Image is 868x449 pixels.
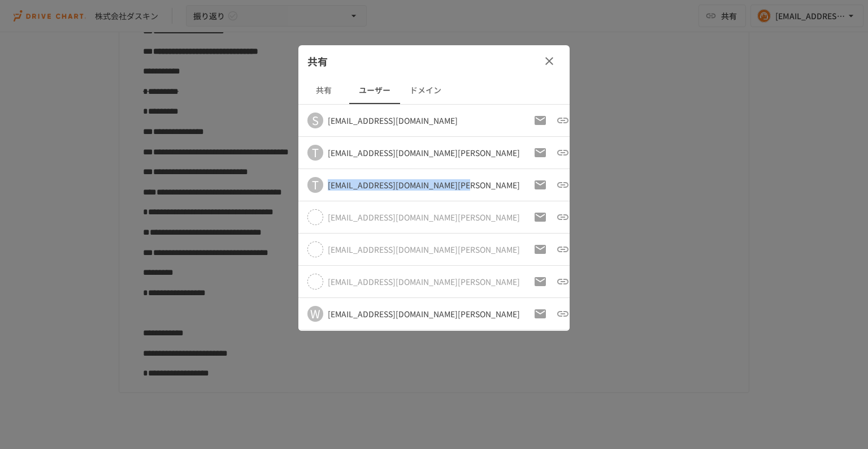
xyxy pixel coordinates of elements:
button: ユーザー [349,77,400,104]
div: S [307,113,323,128]
button: 招待URLをコピー（以前のものは破棄） [552,303,574,325]
button: 招待URLをコピー（以前のものは破棄） [552,238,574,261]
button: 招待URLをコピー（以前のものは破棄） [552,141,574,164]
div: [EMAIL_ADDRESS][DOMAIN_NAME][PERSON_NAME] [328,147,520,158]
button: 招待メールの再送 [529,109,552,132]
button: ドメイン [400,77,451,104]
button: 招待メールの再送 [529,206,552,228]
div: W [307,306,323,322]
div: T [307,145,323,161]
button: 招待メールの再送 [529,270,552,293]
div: T [307,177,323,193]
div: このユーザーはまだログインしていません。 [328,211,520,223]
button: 招待URLをコピー（以前のものは破棄） [552,109,574,132]
div: 共有 [298,45,570,77]
button: 招待URLをコピー（以前のものは破棄） [552,270,574,293]
button: 共有 [298,77,349,104]
button: 招待URLをコピー（以前のものは破棄） [552,206,574,228]
button: 招待メールの再送 [529,303,552,325]
div: [EMAIL_ADDRESS][DOMAIN_NAME] [328,115,458,126]
div: [EMAIL_ADDRESS][DOMAIN_NAME][PERSON_NAME] [328,308,520,320]
button: 招待URLをコピー（以前のものは破棄） [552,174,574,196]
div: [EMAIL_ADDRESS][DOMAIN_NAME][PERSON_NAME] [328,179,520,191]
div: このユーザーはまだログインしていません。 [328,276,520,287]
button: 招待メールの再送 [529,174,552,196]
button: 招待メールの再送 [529,141,552,164]
button: 招待メールの再送 [529,238,552,261]
div: このユーザーはまだログインしていません。 [328,244,520,255]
